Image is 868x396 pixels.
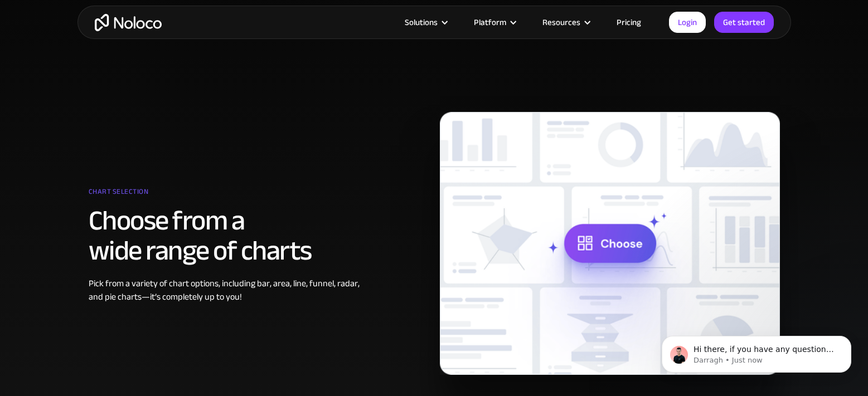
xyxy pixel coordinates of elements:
[603,15,655,30] a: Pricing
[95,14,162,31] a: home
[89,277,370,304] div: Pick from a variety of chart options, including bar, area, line, funnel, radar, and pie charts—it...
[714,12,774,33] a: Get started
[460,15,528,30] div: Platform
[645,312,868,390] iframe: Intercom notifications message
[528,15,603,30] div: Resources
[669,12,706,33] a: Login
[391,15,460,30] div: Solutions
[89,183,370,206] div: Chart selection
[474,15,506,30] div: Platform
[542,15,580,30] div: Resources
[89,206,370,266] h2: Choose from a wide range of charts
[405,15,438,30] div: Solutions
